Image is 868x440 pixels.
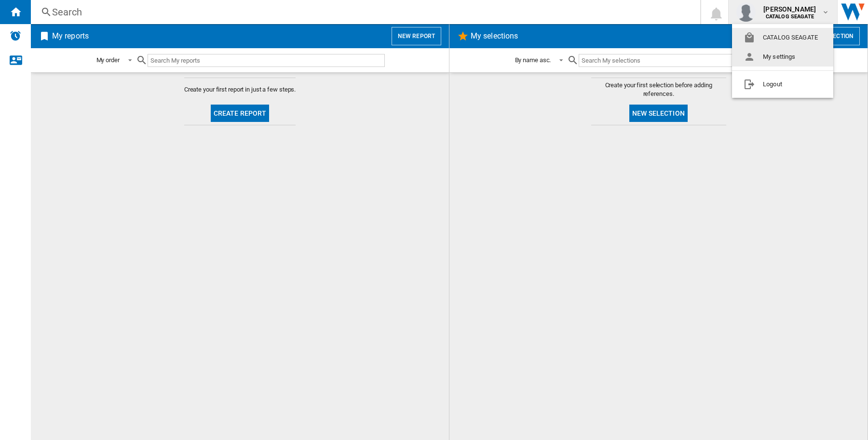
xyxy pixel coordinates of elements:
[732,28,833,47] button: CATALOG SEAGATE
[732,75,833,94] button: Logout
[732,47,833,67] button: My settings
